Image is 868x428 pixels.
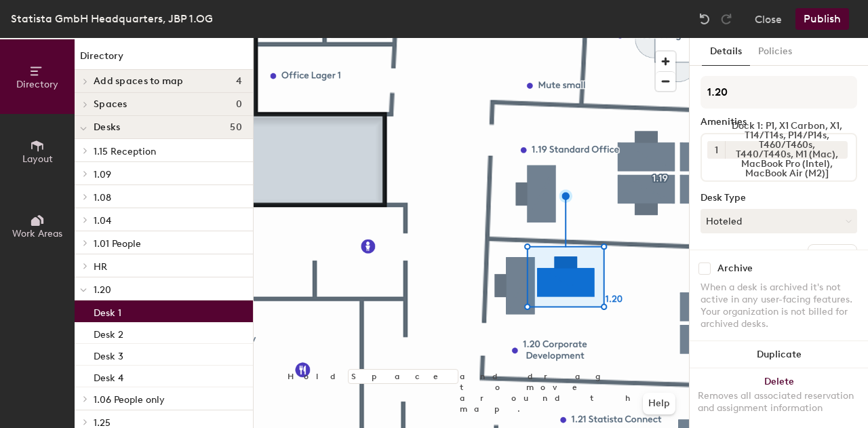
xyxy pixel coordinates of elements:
button: Details [702,38,750,66]
span: 1.20 [94,284,111,296]
span: Work Areas [12,228,62,239]
button: Policies [750,38,800,66]
span: Directory [16,79,58,90]
span: 1.15 Reception [94,146,156,157]
span: Layout [22,153,53,165]
button: Hoteled [701,209,857,233]
div: Amenities [701,117,857,128]
button: 1 [707,141,725,159]
h1: Directory [75,49,253,70]
span: Add spaces to map [94,76,184,87]
p: Desk 3 [94,347,123,362]
button: Duplicate [690,341,868,368]
span: 0 [236,99,242,110]
button: Help [643,393,675,414]
span: 1.04 [94,215,111,227]
span: 50 [230,122,242,133]
button: DeleteRemoves all associated reservation and assignment information [690,368,868,428]
p: Desk 2 [94,325,123,341]
span: 1.01 People [94,238,141,250]
div: Removes all associated reservation and assignment information [698,390,860,414]
button: Close [755,8,782,30]
img: Undo [698,12,711,26]
span: 1 [715,143,718,157]
span: 4 [236,76,242,87]
p: Desk 1 [94,303,121,319]
span: Desks [94,122,120,133]
img: Redo [719,12,733,26]
button: Ungroup [808,244,857,267]
div: Desk Type [701,193,857,203]
p: Desk 4 [94,368,123,384]
div: Statista GmbH Headquarters, JBP 1.OG [11,10,213,27]
div: Archive [717,263,753,274]
span: HR [94,261,107,273]
div: Dock 1: P1, X1 Carbon, X1, T14/T14s, P14/P14s, T460/T460s, T440/T440s, M1 (Mac), MacBook Pro (Int... [725,141,848,159]
button: Publish [795,8,849,30]
span: Spaces [94,99,127,110]
span: 1.06 People only [94,394,165,406]
span: 1.08 [94,192,111,203]
div: When a desk is archived it's not active in any user-facing features. Your organization is not bil... [701,281,857,330]
span: 1.09 [94,169,111,180]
